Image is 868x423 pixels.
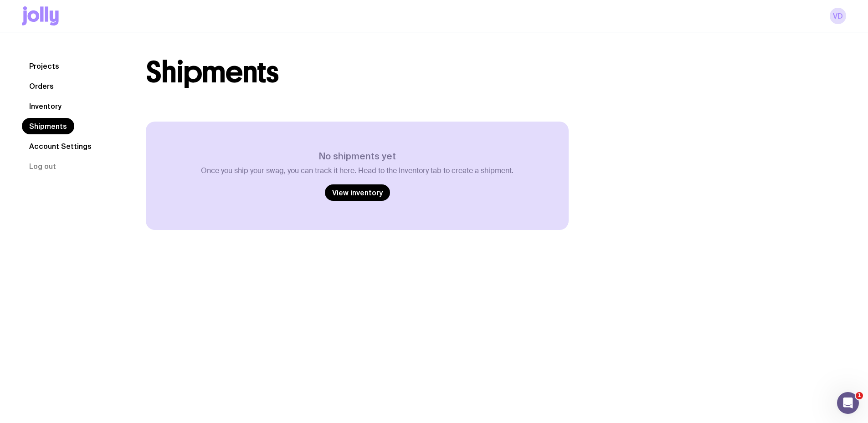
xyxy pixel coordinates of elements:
[201,166,514,175] p: Once you ship your swag, you can track it here. Head to the Inventory tab to create a shipment.
[22,158,63,174] button: Log out
[325,184,390,201] a: View inventory
[22,138,99,154] a: Account Settings
[837,392,859,414] iframe: Intercom live chat
[146,58,278,87] h1: Shipments
[201,151,514,162] h3: No shipments yet
[22,118,74,134] a: Shipments
[22,58,67,74] a: Projects
[22,98,69,114] a: Inventory
[856,392,863,399] span: 1
[22,78,61,94] a: Orders
[830,8,846,24] a: VD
